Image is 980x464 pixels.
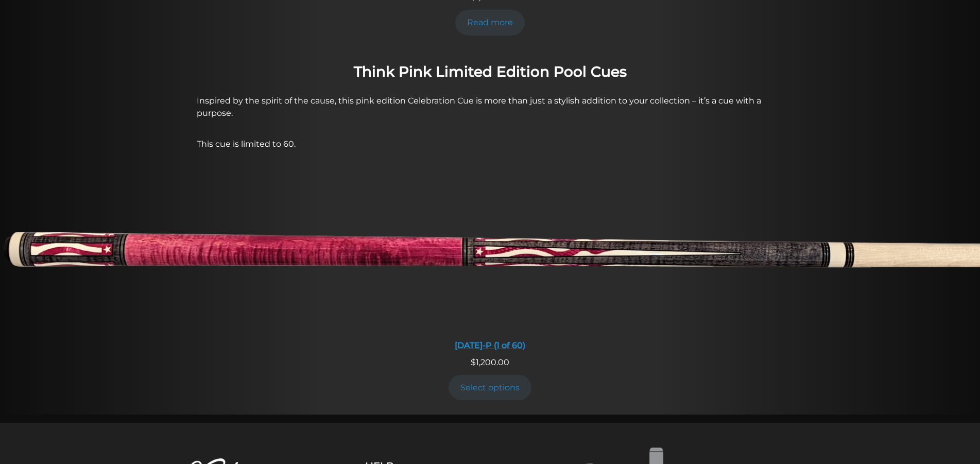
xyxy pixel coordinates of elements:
p: This cue is limited to 60. [197,138,784,150]
strong: Think Pink Limited Edition Pool Cues [354,63,627,80]
a: Read more about “HERO 2 (Limited to 25) - SOLD OUT” [455,10,525,35]
a: Add to cart: “DEC6-P (1 of 60)” [449,375,532,400]
span: 1,200.00 [471,357,509,367]
span: $ [471,357,476,367]
p: Inspired by the spirit of the cause, this pink edition Celebration Cue is more than just a stylis... [197,95,784,119]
